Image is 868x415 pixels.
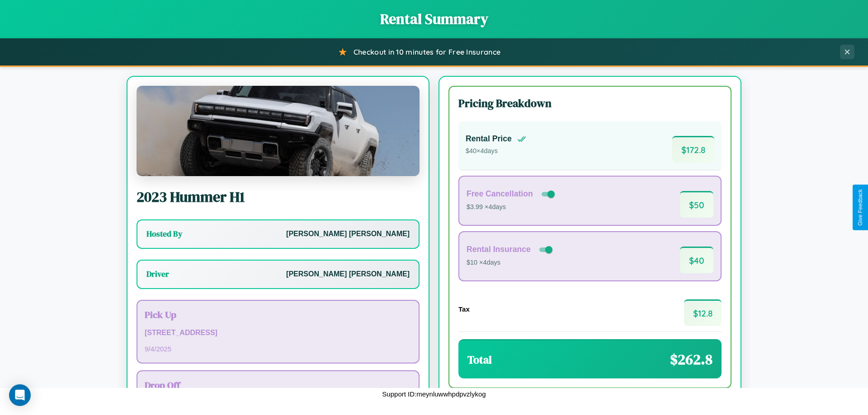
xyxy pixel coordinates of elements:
img: Hummer H1 [137,86,420,176]
p: [PERSON_NAME] [PERSON_NAME] [286,268,410,281]
div: Give Feedback [857,189,863,226]
span: $ 12.8 [684,299,722,326]
h3: Pricing Breakdown [458,96,722,111]
span: Checkout in 10 minutes for Free Insurance [354,47,500,56]
h4: Rental Price [466,134,512,144]
h3: Pick Up [145,308,411,321]
p: Support ID: meynluwwhpdpvzlykog [382,388,486,400]
p: [PERSON_NAME] [PERSON_NAME] [286,228,410,241]
p: 9 / 4 / 2025 [145,343,411,355]
div: Open Intercom Messenger [9,384,31,406]
h4: Tax [458,305,470,313]
span: $ 172.8 [672,136,714,163]
h1: Rental Summary [9,9,859,29]
h3: Total [467,352,492,367]
h3: Driver [146,269,169,280]
h3: Drop Off [145,378,411,392]
h4: Rental Insurance [467,245,531,254]
span: $ 40 [680,247,713,273]
p: [STREET_ADDRESS] [145,326,411,340]
h2: 2023 Hummer H1 [137,187,420,207]
h4: Free Cancellation [467,189,533,199]
h3: Hosted By [146,228,182,239]
p: $10 × 4 days [467,257,554,269]
p: $ 40 × 4 days [466,145,526,157]
span: $ 50 [680,191,713,218]
p: $3.99 × 4 days [467,201,557,213]
span: $ 262.8 [670,350,712,369]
